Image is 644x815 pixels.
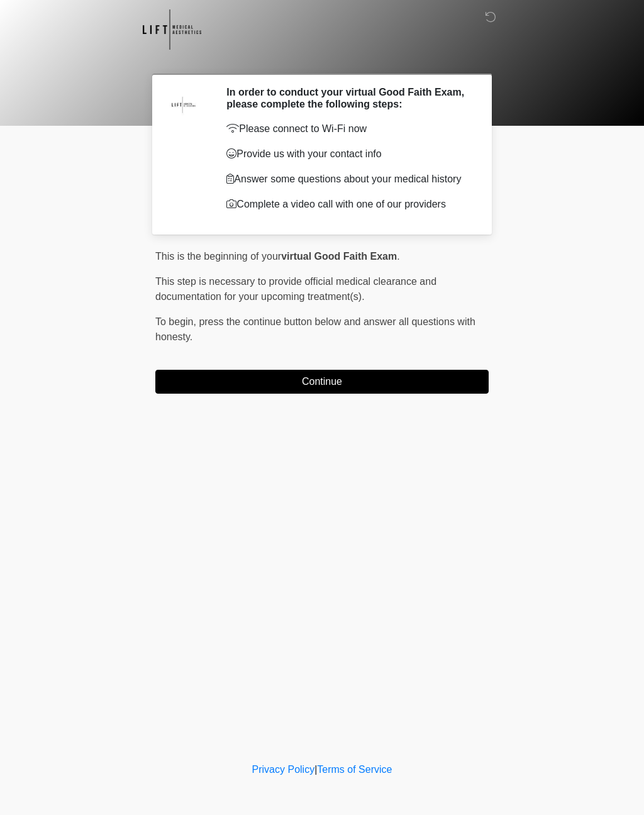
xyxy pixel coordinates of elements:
[317,764,392,775] a: Terms of Service
[155,316,199,327] span: To begin,
[143,9,201,50] img: Lift Medical Aesthetics Logo
[314,764,317,775] a: |
[226,86,470,110] h2: In order to conduct your virtual Good Faith Exam, please complete the following steps:
[155,370,489,394] button: Continue
[397,251,399,262] span: .
[226,147,470,162] p: Provide us with your contact info
[252,764,315,775] a: Privacy Policy
[226,121,470,136] p: Please connect to Wi-Fi now
[226,172,470,187] p: Answer some questions about your medical history
[155,276,436,302] span: This step is necessary to provide official medical clearance and documentation for your upcoming ...
[155,316,475,342] span: press the continue button below and answer all questions with honesty.
[155,251,281,262] span: This is the beginning of your
[226,197,470,212] p: Complete a video call with one of our providers
[281,251,397,262] strong: virtual Good Faith Exam
[165,86,203,124] img: Agent Avatar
